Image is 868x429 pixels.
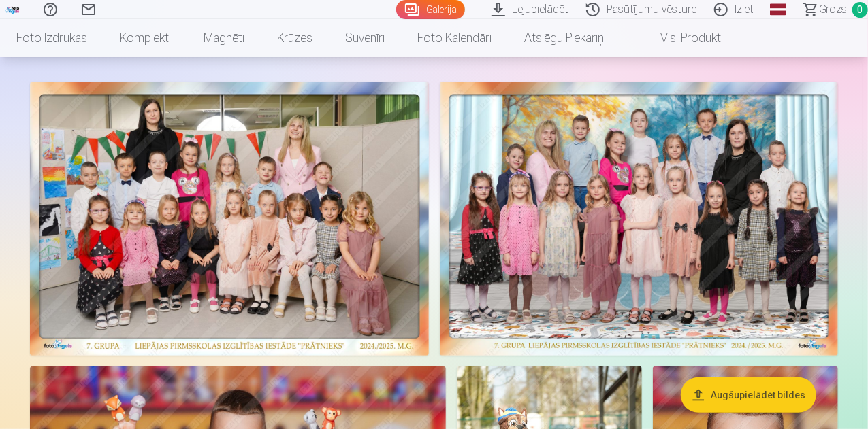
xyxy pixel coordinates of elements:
[622,19,739,57] a: Visi produkti
[401,19,508,57] a: Foto kalendāri
[261,19,329,57] a: Krūzes
[5,5,20,14] img: /fa1
[329,19,401,57] a: Suvenīri
[508,19,622,57] a: Atslēgu piekariņi
[852,2,868,18] span: 0
[103,19,187,57] a: Komplekti
[187,19,261,57] a: Magnēti
[819,1,847,18] span: Grozs
[681,377,816,413] button: Augšupielādēt bildes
